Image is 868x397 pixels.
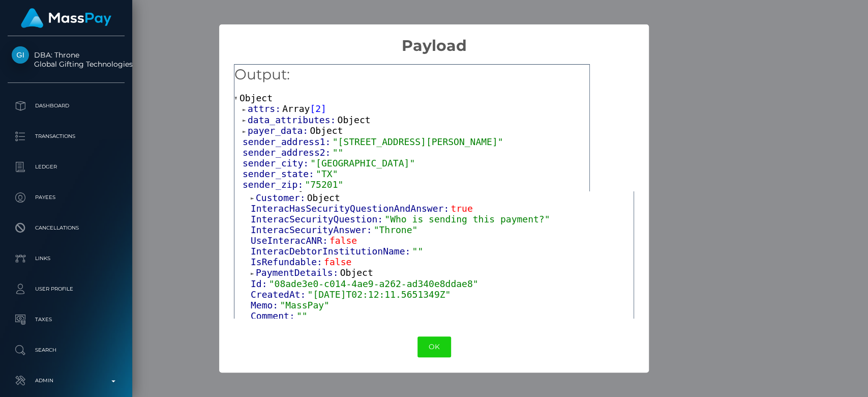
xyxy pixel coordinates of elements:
span: Object [310,125,343,136]
span: 2 [315,103,321,114]
span: DBA: Throne Global Gifting Technologies Inc [8,50,125,69]
span: "75201" [305,179,343,190]
span: Customer: [256,192,307,203]
span: "[STREET_ADDRESS][PERSON_NAME]" [333,136,503,147]
p: Payees [12,190,121,205]
span: InteracHasSecurityQuestionAndAnswer: [251,203,451,214]
span: Memo: [251,300,280,310]
span: true [451,203,472,214]
span: Object [340,267,373,278]
span: InteracDebtorInstitutionName: [251,246,412,257]
span: sender_city: [243,158,310,168]
span: "" [296,310,308,321]
button: OK [417,336,451,357]
span: Id: [251,278,269,289]
span: sender_zip: [243,179,305,190]
h5: Output: [234,65,589,85]
span: UseInteracANR: [251,235,330,246]
span: "TX" [316,168,338,179]
span: "Who is sending this payment?" [384,214,550,224]
span: InteracSecurityQuestion: [251,214,384,224]
span: Object [337,115,370,125]
span: CreatedAt: [251,289,308,300]
span: "[DATE]T02:12:11.5651349Z" [307,289,451,300]
p: Dashboard [12,98,121,114]
p: Admin [12,373,121,388]
span: Object [307,192,340,203]
span: "Throne" [374,224,418,235]
h2: Payload [219,24,649,55]
span: Object [240,93,273,103]
span: "" [333,147,344,158]
span: Comment: [251,310,296,321]
span: "[GEOGRAPHIC_DATA]" [310,158,415,168]
span: payer_data: [248,125,310,136]
span: PaymentDetails: [256,267,340,278]
span: sender_country: [248,190,332,201]
p: Ledger [12,159,121,175]
span: "08ade3e0-c014-4ae9-a262-ad340e8ddae8" [269,278,478,289]
p: Links [12,251,121,266]
span: attrs: [248,103,282,114]
p: Cancellations [12,220,121,236]
span: sender_state: [243,168,316,179]
span: ] [321,103,326,114]
span: data_attributes: [248,115,338,125]
span: sender_address1: [243,136,333,147]
span: [ [310,103,315,114]
p: Taxes [12,312,121,327]
p: Search [12,343,121,358]
span: Object [332,190,365,201]
span: false [324,257,351,267]
span: "" [412,246,423,257]
p: Transactions [12,129,121,144]
p: User Profile [12,281,121,297]
img: Global Gifting Technologies Inc [12,46,29,64]
span: sender_address2: [243,147,333,158]
span: InteracSecurityAnswer: [251,224,374,235]
img: MassPay Logo [21,8,111,28]
span: IsRefundable: [251,257,324,267]
span: "MassPay" [280,300,330,310]
span: false [330,235,357,246]
span: Array [282,103,310,114]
